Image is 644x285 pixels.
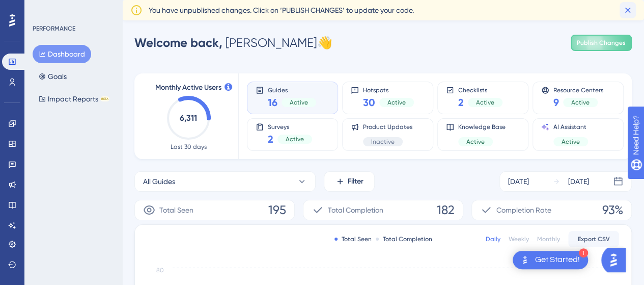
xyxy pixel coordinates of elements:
div: PERFORMANCE [33,24,75,33]
div: BETA [100,96,109,101]
span: Inactive [371,138,395,146]
div: Open Get Started! checklist, remaining modules: 1 [513,251,588,269]
div: 1 [579,248,588,257]
div: [PERSON_NAME] 👋 [134,35,332,51]
span: Hotspots [363,86,414,93]
span: Active [466,138,485,146]
span: Welcome back, [134,35,222,50]
span: Surveys [268,123,312,130]
span: Checklists [458,86,502,93]
span: Monthly Active Users [155,82,221,94]
tspan: 80 [156,267,164,274]
div: Get Started! [535,254,580,266]
span: 93% [602,202,623,218]
iframe: UserGuiding AI Assistant Launcher [601,245,632,275]
span: Total Completion [328,204,383,216]
span: Filter [348,175,363,188]
button: Dashboard [33,45,91,63]
span: 30 [363,95,375,110]
div: Total Completion [376,235,432,243]
button: Impact ReportsBETA [33,90,116,108]
div: Monthly [537,235,560,243]
span: All Guides [143,175,175,188]
span: Need Help? [24,3,64,15]
span: AI Assistant [553,123,588,131]
img: launcher-image-alternative-text [519,254,531,266]
text: 6,311 [180,113,197,123]
button: Filter [324,171,375,192]
span: Active [290,98,308,107]
span: Publish Changes [577,39,626,47]
div: [DATE] [508,175,529,188]
button: Goals [33,67,73,86]
span: Export CSV [578,235,610,243]
div: Total Seen [334,235,372,243]
span: Total Seen [159,204,193,216]
span: Active [571,98,590,107]
div: Daily [486,235,500,243]
span: Active [387,98,406,107]
span: 182 [437,202,455,218]
span: 2 [458,95,464,110]
span: Product Updates [363,123,412,131]
span: You have unpublished changes. Click on ‘PUBLISH CHANGES’ to update your code. [149,4,414,16]
span: Knowledge Base [458,123,506,131]
span: Resource Centers [553,86,603,93]
span: 2 [268,132,273,146]
button: All Guides [134,171,316,192]
span: Completion Rate [496,204,551,216]
button: Publish Changes [571,35,632,51]
span: Guides [268,86,316,93]
span: 195 [268,202,286,218]
span: Active [476,98,494,107]
span: Active [562,138,580,146]
button: Export CSV [568,231,619,247]
div: Weekly [509,235,529,243]
div: [DATE] [568,175,589,188]
span: 9 [553,95,559,110]
span: 16 [268,95,277,110]
span: Active [286,135,304,143]
span: Last 30 days [171,143,207,151]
